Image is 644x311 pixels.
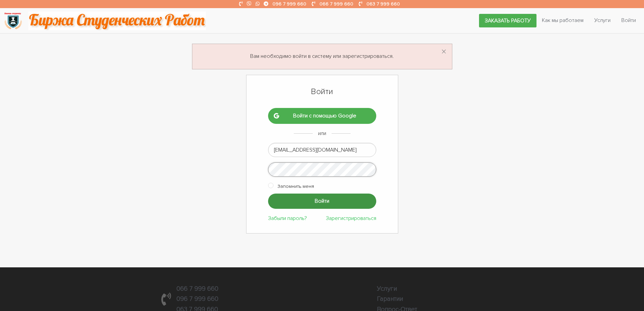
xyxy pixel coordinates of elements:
[318,130,326,137] span: или
[279,113,371,119] span: Войти с помощью Google
[377,295,403,303] a: Гарантии
[326,215,376,222] a: Зарегистрироваться
[268,215,307,222] a: Забыли пароль?
[377,285,397,293] a: Услуги
[319,1,353,7] a: 066 7 999 660
[200,52,444,61] p: Вам необходимо войти в систему или зарегистрироваться.
[176,295,218,303] a: 096 7 999 660
[268,108,376,124] a: Войти с помощью Google
[441,45,447,59] span: ×
[4,12,22,30] img: logo-135dea9cf721667cc4ddb0c1795e3ba8b7f362e3d0c04e2cc90b931989920324.png
[616,14,641,27] a: Войти
[278,182,314,191] label: Запомнить меня
[479,14,536,27] a: Заказать работу
[589,14,616,27] a: Услуги
[272,1,306,7] a: 096 7 999 660
[28,12,206,30] img: motto-2ce64da2796df845c65ce8f9480b9c9d679903764b3ca6da4b6de107518df0fe.gif
[536,14,589,27] a: Как мы работаем
[268,194,376,209] input: Войти
[441,47,447,58] button: Dismiss alert
[268,143,376,157] input: Адрес электронной почты
[176,285,218,293] a: 066 7 999 660
[366,1,400,7] a: 063 7 999 660
[268,86,376,97] h1: Войти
